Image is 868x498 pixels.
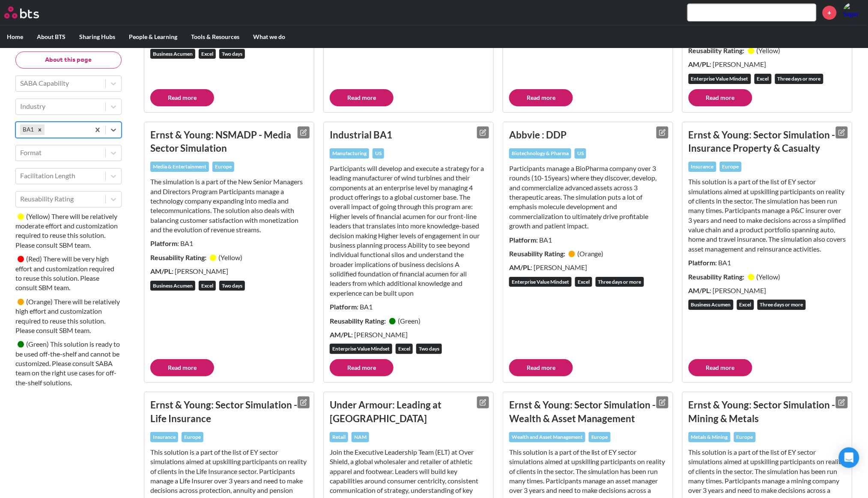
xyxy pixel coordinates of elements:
strong: AM/PL [150,267,172,275]
label: Tools & Resources [184,26,246,48]
p: : [PERSON_NAME] [150,267,308,276]
strong: Reusability Rating: [509,249,567,258]
strong: AM/PL [689,60,710,68]
p: This solution is a part of the list of EY sector simulations aimed at upskilling participants on ... [689,177,846,254]
strong: Reusability Rating: [150,253,208,261]
a: Read more [150,89,214,106]
div: Biotechnology & Pharma [509,148,571,159]
small: ( Yellow ) [757,273,781,281]
p: : [PERSON_NAME] [689,60,846,69]
div: US [373,148,384,159]
small: ( Yellow ) [218,253,242,261]
div: NAM [352,432,369,442]
p: : [PERSON_NAME] [689,286,846,295]
strong: Reusability Rating: [689,46,746,54]
a: Read more [509,359,573,376]
div: Excel [199,281,216,291]
div: Business Acumen [150,281,195,291]
div: Enterprise Value Mindset [509,277,572,287]
h3: Abbvie : DDP [509,128,667,141]
button: Edit content [656,396,668,408]
div: Europe [182,432,203,442]
strong: Reusability Rating: [330,317,387,325]
p: Participants will develop and execute a strategy for a leading manufacturer of wind turbines and ... [330,164,487,298]
button: Edit content [477,396,489,408]
h3: Ernst & Young: Sector Simulation - Wealth & Asset Management [509,398,667,425]
a: Read more [330,359,394,376]
button: Edit content [477,126,489,138]
p: : BA1 [689,258,846,267]
div: Three days or more [775,74,823,84]
div: Open Intercom Messenger [839,447,859,468]
div: Insurance [689,162,716,172]
h3: Under Armour: Leading at [GEOGRAPHIC_DATA] [330,398,487,425]
button: About this page [15,51,122,69]
a: Read more [150,359,214,376]
label: About BTS [30,26,72,48]
div: Excel [575,277,592,287]
small: ( Yellow ) [757,46,781,54]
button: Edit content [298,396,310,408]
a: + [823,6,837,20]
small: There will be very high effort and customization required to reuse this solution. Please consult ... [15,255,114,292]
button: Edit content [836,396,848,408]
div: Retail [330,432,348,442]
div: Manufacturing [330,148,369,159]
strong: AM/PL [509,263,531,271]
small: ( Yellow ) [26,212,50,220]
h3: Ernst & Young: Sector Simulation - Insurance Property & Casualty [689,128,846,155]
small: There will be relatively high effort and customization required to reuse this solution. Please co... [15,297,120,334]
h3: Ernst & Young: Sector Simulation - Life Insurance [150,398,308,425]
div: Europe [212,162,234,172]
label: Sharing Hubs [72,26,122,48]
p: The simulation is a part of the New Senior Managers and Directors Program Participants manage a t... [150,177,308,234]
strong: Platform [509,236,536,244]
div: Media & Entertainment [150,162,209,172]
label: People & Learning [122,26,184,48]
p: : [PERSON_NAME] [509,263,667,272]
p: : [PERSON_NAME] [330,330,487,339]
strong: AM/PL [330,330,351,339]
button: Edit content [836,126,848,138]
div: Two days [416,344,442,354]
div: Europe [589,432,611,442]
strong: Platform [330,303,357,311]
div: Excel [199,49,216,59]
p: Participants manage a BioPharma company over 3 rounds (10-15years) where they discover, develop, ... [509,164,667,231]
div: Enterprise Value Mindset [330,344,392,354]
div: Two days [219,49,245,59]
small: There will be relatively moderate effort and customization required to reuse this solution. Pleas... [15,212,118,249]
div: Remove BA1 [35,124,45,135]
a: Go home [4,6,55,18]
small: ( Orange ) [577,249,604,258]
div: Business Acumen [150,49,195,59]
h3: Industrial BA1 [330,128,487,141]
div: Metals & Mining [689,432,731,442]
p: : BA1 [150,239,308,248]
label: What we do [246,26,292,48]
strong: Reusability Rating: [689,273,746,281]
a: Read more [509,89,573,106]
button: Edit content [656,126,668,138]
div: Business Acumen [689,300,734,310]
div: Excel [755,74,772,84]
div: Wealth and Asset Management [509,432,585,442]
div: Excel [396,344,413,354]
div: Three days or more [596,277,644,287]
small: ( Orange ) [26,297,53,306]
div: Three days or more [758,300,806,310]
div: US [575,148,586,159]
a: Read more [689,359,752,376]
div: BA1 [20,124,35,135]
a: Read more [330,89,394,106]
div: Insurance [150,432,178,442]
strong: Platform [150,239,177,247]
img: BTS Logo [4,6,39,18]
small: This solution is ready to be used off-the-shelf and cannot be customized. Please consult SABA tea... [15,340,120,387]
small: ( Green ) [398,317,421,325]
button: Edit content [298,126,310,138]
a: Read more [689,89,752,106]
div: Europe [720,162,742,172]
small: ( Green ) [26,340,49,348]
div: Enterprise Value Mindset [689,74,751,84]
